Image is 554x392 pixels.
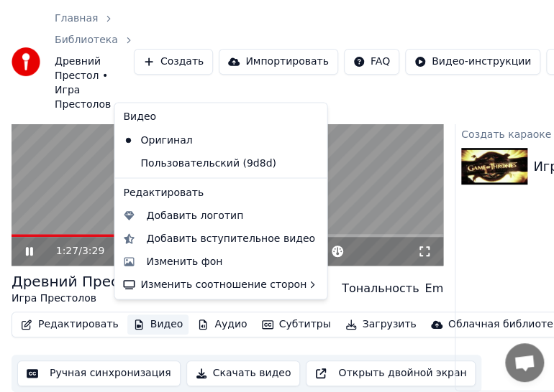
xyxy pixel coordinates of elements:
div: Видео [117,106,324,129]
div: Древний Престол [12,271,145,291]
a: Библиотека [55,33,118,47]
button: Ручная синхронизация [17,360,181,386]
button: Создать [134,49,213,75]
span: Древний Престол • Игра Престолов [55,55,134,112]
div: Добавить вступительное видео [146,231,315,246]
div: Редактировать [117,181,324,204]
button: Видео-инструкции [405,49,540,75]
div: Оригинал [117,129,302,151]
button: Видео [127,314,189,335]
div: Изменить соотношение сторон [117,273,324,296]
div: Пользовательский (9d8d) [117,151,302,174]
div: Em [424,280,443,297]
button: Загрузить [340,314,422,335]
a: Главная [55,11,98,26]
nav: breadcrumb [55,11,134,112]
span: 1:27 [56,244,78,258]
button: FAQ [344,49,399,75]
button: Субтитры [256,314,337,335]
button: Открыть двойной экран [306,360,476,386]
div: Открытый чат [505,343,544,382]
div: Игра Престолов [12,291,145,306]
button: Скачать видео [186,360,301,386]
button: Импортировать [219,49,338,75]
div: / [56,244,91,258]
div: Изменить фон [146,254,222,269]
div: Тональность [342,280,419,297]
button: Редактировать [15,314,124,335]
span: 3:29 [82,244,104,258]
div: Добавить логотип [146,208,243,223]
img: youka [12,47,40,76]
button: Аудио [191,314,253,335]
